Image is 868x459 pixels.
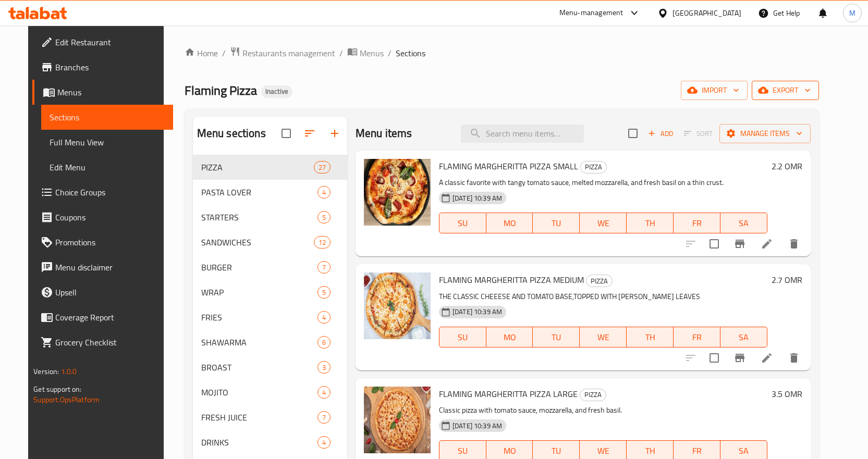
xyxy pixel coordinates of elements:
a: Menus [347,46,384,60]
span: TH [631,443,669,458]
span: WRAP [201,286,317,299]
li: / [388,47,392,59]
p: THE CLASSIC CHEEESE AND TOMATO BASE,TOPPED WITH [PERSON_NAME] LEAVES [439,290,767,303]
span: Coverage Report [55,311,165,324]
a: Menu disclaimer [32,255,173,280]
div: items [317,311,331,324]
button: delete [781,345,806,370]
span: MO [491,443,529,458]
span: TU [537,443,576,458]
span: PIZZA [580,389,606,401]
span: PIZZA [586,275,612,287]
div: FRIES4 [193,305,347,330]
a: Branches [32,55,173,80]
div: items [314,236,331,249]
a: Full Menu View [41,130,173,155]
img: FLAMING MARGHERITTA PIZZA SMALL [364,159,431,226]
span: Edit Restaurant [55,36,165,48]
span: WE [584,330,622,345]
span: Upsell [55,286,165,299]
div: SANDWICHES [201,236,314,249]
span: Promotions [55,236,165,249]
img: FLAMING MARGHERITTA PIZZA LARGE [364,387,431,453]
span: FLAMING MARGHERITTA PIZZA LARGE [439,386,578,402]
span: Full Menu View [50,136,165,148]
a: Support.OpsPlatform [33,393,100,406]
p: A classic favorite with tangy tomato sauce, melted mozzarella, and fresh basil on a thin crust. [439,176,767,189]
a: Coverage Report [32,305,173,330]
span: WE [584,443,622,458]
input: search [461,125,584,143]
div: BURGER [201,261,317,274]
button: Add section [322,121,347,146]
span: PIZZA [581,161,606,173]
span: 4 [318,388,330,398]
span: 7 [318,263,330,272]
button: WE [580,213,627,233]
span: [DATE] 10:39 AM [448,193,506,203]
span: Branches [55,61,165,73]
div: items [317,186,331,199]
span: Select all sections [275,122,297,144]
span: TU [537,216,576,231]
span: Select to update [703,233,725,255]
a: Choice Groups [32,180,173,205]
span: 3 [318,363,330,373]
span: FR [678,443,716,458]
div: items [317,361,331,374]
span: SHAWARMA [201,336,317,349]
a: Upsell [32,280,173,305]
div: BROAST [201,361,317,374]
div: DRINKS [201,436,317,449]
a: Edit menu item [761,238,773,250]
nav: breadcrumb [185,46,819,60]
div: BROAST3 [193,355,347,380]
span: PIZZA [201,161,314,173]
span: 6 [318,338,330,348]
a: Promotions [32,230,173,255]
span: 4 [318,438,330,448]
button: SA [720,213,767,233]
div: items [317,411,331,424]
span: 4 [318,188,330,197]
a: Home [185,47,218,59]
span: FRESH JUICE [201,411,317,424]
button: WE [580,327,627,348]
a: Sections [41,105,173,130]
div: items [314,161,331,173]
span: Version: [33,365,59,378]
span: 1.0.0 [61,365,77,378]
h6: 2.2 OMR [772,159,802,173]
span: Select section [622,122,644,144]
p: Classic pizza with tomato sauce, mozzarella, and fresh basil. [439,404,767,417]
div: Menu-management [559,7,624,19]
span: Menus [360,47,384,59]
span: Manage items [728,127,802,140]
span: Menu disclaimer [55,261,165,274]
span: 5 [318,288,330,297]
div: SANDWICHES12 [193,230,347,255]
span: Get support on: [33,382,81,396]
span: SU [444,443,482,458]
h6: 2.7 OMR [772,272,802,287]
span: Sort sections [297,121,322,146]
div: PIZZA27 [193,155,347,180]
span: Grocery Checklist [55,336,165,349]
button: TU [533,213,580,233]
button: Branch-specific-item [727,345,752,370]
span: FLAMING MARGHERITTA PIZZA SMALL [439,158,578,174]
span: SU [444,330,482,345]
span: PASTA LOVER [201,186,317,199]
button: FR [674,213,720,233]
span: 27 [314,163,330,172]
div: items [317,386,331,399]
button: MO [486,327,533,348]
div: SHAWARMA6 [193,330,347,355]
span: MOJITO [201,386,317,399]
button: Manage items [719,124,811,143]
span: Add [646,128,675,140]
